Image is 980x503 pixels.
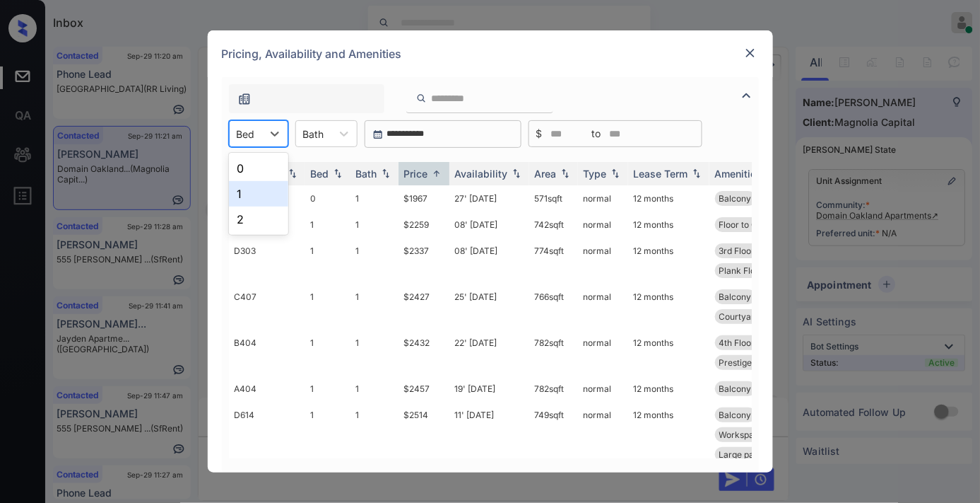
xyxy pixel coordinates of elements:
div: 0 [229,156,288,181]
td: 12 months [628,330,709,376]
td: D303 [229,238,305,284]
td: normal [578,284,628,330]
td: 1 [305,330,350,376]
span: Balcony [719,291,752,302]
span: 4th Floor [719,337,755,348]
td: normal [578,330,628,376]
div: Pricing, Availability and Amenities [208,30,773,77]
span: Balcony [719,383,752,394]
span: Courtyard view [719,311,781,322]
span: Large patio/bal... [719,449,786,460]
td: 11' [DATE] [449,402,529,468]
td: 08' [DATE] [449,238,529,284]
td: 1 [350,284,399,330]
div: 1 [229,181,288,207]
td: 0 [305,185,350,212]
td: 1 [350,212,399,238]
td: 1 [305,238,350,284]
td: 12 months [628,212,709,238]
td: 1 [350,238,399,284]
img: sorting [558,169,572,179]
div: Amenities [715,168,762,180]
span: Floor to Ceilin... [719,219,781,230]
span: 3rd Floor [719,245,755,256]
td: $2432 [399,330,449,376]
span: Balcony [719,193,752,204]
td: 1 [350,402,399,468]
img: sorting [690,169,704,179]
td: 571 sqft [529,185,578,212]
td: 782 sqft [529,376,578,402]
td: A404 [229,376,305,402]
td: 1 [305,284,350,330]
td: normal [578,402,628,468]
td: 1 [350,330,399,376]
div: Area [535,168,557,180]
td: 1 [350,376,399,402]
td: 27' [DATE] [449,185,529,212]
td: 749 sqft [529,402,578,468]
div: 2 [229,207,288,232]
img: icon-zuma [416,92,427,105]
span: $ [536,126,543,141]
div: Availability [455,168,508,180]
td: 766 sqft [529,284,578,330]
td: D614 [229,402,305,468]
td: $2259 [399,212,449,238]
td: 1 [305,212,350,238]
td: normal [578,376,628,402]
img: sorting [430,168,444,179]
td: 1 [305,402,350,468]
td: 12 months [628,376,709,402]
span: Plank Flooring [719,265,777,276]
td: $2514 [399,402,449,468]
td: 25' [DATE] [449,284,529,330]
td: 1 [305,376,350,402]
td: $1967 [399,185,449,212]
img: sorting [331,169,345,179]
td: B404 [229,330,305,376]
div: Price [404,168,428,180]
img: sorting [608,169,622,179]
span: to [592,126,601,141]
td: normal [578,185,628,212]
img: icon-zuma [738,87,755,104]
img: icon-zuma [237,92,252,106]
td: 22' [DATE] [449,330,529,376]
span: Workspace [719,429,764,440]
div: Type [584,168,607,180]
span: Balcony [719,410,752,420]
td: normal [578,212,628,238]
td: 742 sqft [529,212,578,238]
div: Bed [311,168,329,180]
td: 782 sqft [529,330,578,376]
span: Prestige - 1 BR [719,357,778,368]
td: $2457 [399,376,449,402]
td: 774 sqft [529,238,578,284]
td: 12 months [628,402,709,468]
div: Bath [356,168,377,180]
td: 1 [350,185,399,212]
td: 12 months [628,185,709,212]
td: $2427 [399,284,449,330]
img: sorting [285,169,300,179]
td: 19' [DATE] [449,376,529,402]
div: Lease Term [634,168,688,180]
td: 12 months [628,238,709,284]
td: 12 months [628,284,709,330]
img: close [743,46,757,60]
td: C407 [229,284,305,330]
td: $2337 [399,238,449,284]
td: normal [578,238,628,284]
img: sorting [509,169,524,179]
img: sorting [379,169,393,179]
td: 08' [DATE] [449,212,529,238]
